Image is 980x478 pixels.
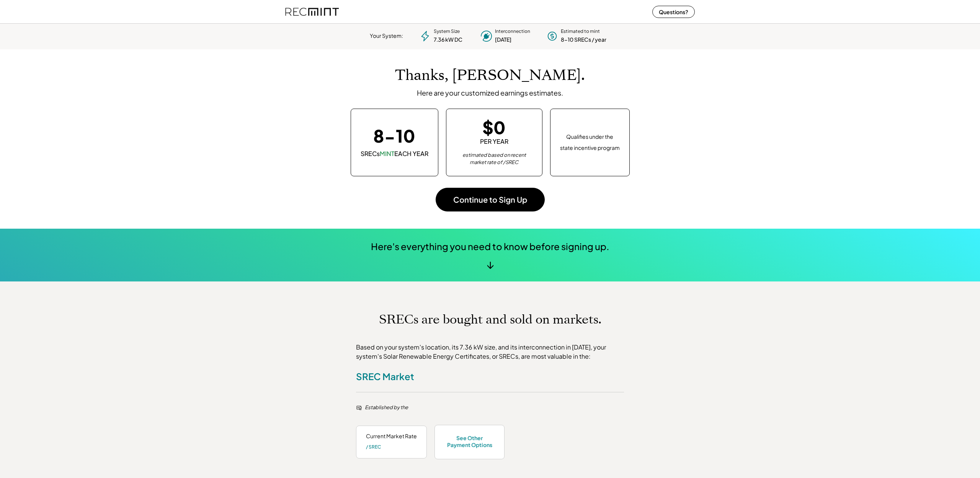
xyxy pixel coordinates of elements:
div: PER YEAR [480,137,508,146]
div: Established by the [365,404,624,411]
div: ↓ [487,259,494,270]
div: SRECs EACH YEAR [361,150,428,158]
div: Based on your system's location, its 7.36 kW size, and its interconnection in [DATE], your system... [356,343,624,361]
div: 8-10 [373,127,415,144]
div: Qualifies under the [566,133,613,141]
div: System Size [434,28,460,35]
button: Continue to Sign Up [436,188,545,211]
div: SREC Market [356,371,414,382]
img: recmint-logotype%403x%20%281%29.jpeg [285,2,339,22]
div: $0 [482,119,506,136]
div: / SREC [366,444,381,450]
div: Current Market Rate [366,432,417,440]
div: See Other Payment Options [444,434,495,448]
div: Interconnection [495,28,530,35]
div: [DATE] [495,36,511,44]
button: Questions? [652,6,695,18]
div: Here's everything you need to know before signing up. [371,240,609,253]
div: Here are your customized earnings estimates. [417,88,563,97]
div: 7.36 kW DC [434,36,462,44]
div: Your System: [370,32,403,40]
font: MINT [380,150,394,158]
div: 8-10 SRECs / year [561,36,606,44]
h1: SRECs are bought and sold on markets. [379,312,601,327]
div: estimated based on recent market rate of /SREC [456,151,532,166]
div: state incentive program [560,143,620,152]
h1: Thanks, [PERSON_NAME]. [395,67,585,85]
div: Estimated to mint [561,28,600,35]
